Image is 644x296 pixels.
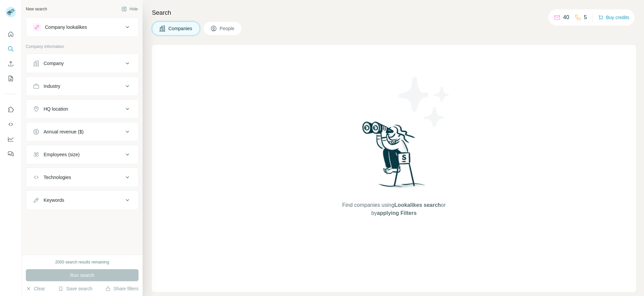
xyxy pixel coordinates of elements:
[26,78,138,94] button: Industry
[44,106,68,112] div: HQ location
[26,285,45,292] button: Clear
[584,13,587,21] p: 5
[26,44,139,50] p: Company information
[26,169,138,185] button: Technologies
[26,192,138,208] button: Keywords
[5,133,16,145] button: Dashboard
[26,6,47,12] div: New search
[5,148,16,160] button: Feedback
[44,197,64,203] div: Keywords
[152,8,636,17] h4: Search
[5,104,16,116] button: Use Surfe on LinkedIn
[117,4,143,14] button: Hide
[45,24,87,31] div: Company lookalikes
[598,13,629,22] button: Buy credits
[359,120,429,194] img: Surfe Illustration - Woman searching with binoculars
[58,285,92,292] button: Save search
[44,83,60,90] div: Industry
[563,13,569,21] p: 40
[220,25,235,32] span: People
[55,259,109,265] div: 2000 search results remaining
[394,72,454,132] img: Surfe Illustration - Stars
[26,55,138,71] button: Company
[44,60,64,67] div: Company
[105,285,139,292] button: Share filters
[5,118,16,130] button: Use Surfe API
[168,25,193,32] span: Companies
[5,43,16,55] button: Search
[394,202,441,208] span: Lookalikes search
[26,101,138,117] button: HQ location
[26,146,138,163] button: Employees (size)
[5,28,16,40] button: Quick start
[26,124,138,140] button: Annual revenue ($)
[44,128,84,135] div: Annual revenue ($)
[340,201,447,217] span: Find companies using or by
[26,19,138,35] button: Company lookalikes
[44,151,79,158] div: Employees (size)
[44,174,71,181] div: Technologies
[5,58,16,70] button: Enrich CSV
[5,72,16,84] button: My lists
[377,210,417,216] span: applying Filters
